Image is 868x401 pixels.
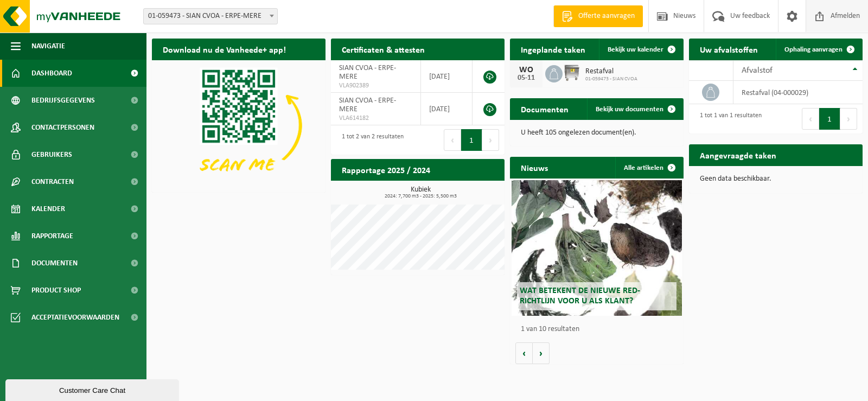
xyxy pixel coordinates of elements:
[694,107,762,131] div: 1 tot 1 van 1 resultaten
[521,326,678,333] p: 1 van 10 resultaten
[421,93,473,125] td: [DATE]
[510,39,596,60] h2: Ingeplande taken
[31,195,65,222] span: Kalender
[339,97,396,113] span: SIAN CVOA - ERPE-MERE
[31,33,65,60] span: Navigatie
[461,129,482,151] button: 1
[482,129,499,151] button: Next
[31,87,95,114] span: Bedrijfsgegevens
[585,67,637,76] span: Restafval
[608,46,663,53] span: Bekijk uw kalender
[424,180,503,202] a: Bekijk rapportage
[339,64,396,81] span: SIAN CVOA - ERPE-MERE
[331,159,441,180] h2: Rapportage 2025 / 2024
[689,144,787,166] h2: Aangevraagde taken
[31,60,72,87] span: Dashboard
[553,5,643,27] a: Offerte aanvragen
[336,128,404,152] div: 1 tot 2 van 2 resultaten
[689,39,769,60] h2: Uw afvalstoffen
[515,74,537,82] div: 05-11
[742,66,773,75] span: Afvalstof
[599,39,682,60] a: Bekijk uw kalender
[776,39,861,60] a: Ophaling aanvragen
[733,81,863,104] td: restafval (04-000029)
[520,287,640,305] span: Wat betekent de nieuwe RED-richtlijn voor u als klant?
[802,108,819,130] button: Previous
[563,63,581,82] img: WB-1100-GAL-GY-02
[533,342,550,364] button: Volgende
[515,66,537,74] div: WO
[521,129,673,137] p: U heeft 105 ongelezen document(en).
[336,194,505,199] span: 2024: 7,700 m3 - 2025: 5,500 m3
[510,98,579,119] h2: Documenten
[339,81,412,90] span: VLA902389
[339,114,412,123] span: VLA614182
[31,114,94,141] span: Contactpersonen
[31,277,81,304] span: Product Shop
[840,108,857,130] button: Next
[510,157,559,178] h2: Nieuws
[336,186,505,199] h3: Kubiek
[596,106,663,113] span: Bekijk uw documenten
[421,60,473,93] td: [DATE]
[31,250,78,277] span: Documenten
[585,76,637,82] span: 01-059473 - SIAN CVOA
[143,8,278,24] span: 01-059473 - SIAN CVOA - ERPE-MERE
[444,129,461,151] button: Previous
[576,11,637,22] span: Offerte aanvragen
[515,342,533,364] button: Vorige
[819,108,840,130] button: 1
[331,39,436,60] h2: Certificaten & attesten
[152,60,325,190] img: Download de VHEPlus App
[700,175,852,183] p: Geen data beschikbaar.
[784,46,843,53] span: Ophaling aanvragen
[615,157,682,179] a: Alle artikelen
[31,304,119,331] span: Acceptatievoorwaarden
[31,168,74,195] span: Contracten
[512,180,682,316] a: Wat betekent de nieuwe RED-richtlijn voor u als klant?
[152,39,297,60] h2: Download nu de Vanheede+ app!
[144,9,277,24] span: 01-059473 - SIAN CVOA - ERPE-MERE
[31,222,73,250] span: Rapportage
[31,141,72,168] span: Gebruikers
[5,377,181,401] iframe: chat widget
[587,98,682,120] a: Bekijk uw documenten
